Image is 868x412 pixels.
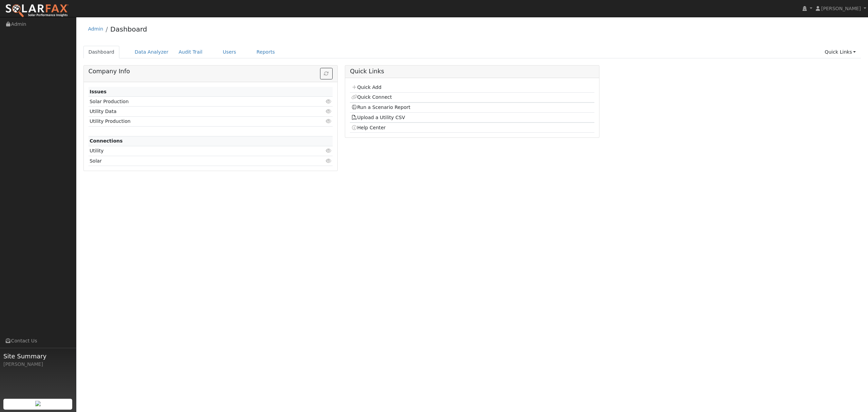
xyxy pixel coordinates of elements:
a: Run a Scenario Report [351,105,411,110]
a: Quick Connect [351,94,392,100]
i: Click to view [325,119,332,124]
td: Utility Data [88,107,293,116]
img: retrieve [35,401,41,406]
a: Users [218,46,241,58]
strong: Connections [90,138,123,144]
a: Reports [252,46,280,58]
a: Upload a Utility CSV [351,115,405,120]
a: Dashboard [83,46,120,58]
a: Audit Trail [174,46,208,58]
td: Utility [88,146,293,156]
a: Help Center [351,125,386,130]
a: Quick Links [820,46,861,58]
div: [PERSON_NAME] [3,361,73,368]
i: Click to view [325,148,332,153]
a: Data Analyzer [130,46,174,58]
strong: Issues [90,89,106,94]
i: Click to view [325,99,332,104]
a: Dashboard [110,25,147,33]
i: Click to view [325,158,332,163]
td: Utility Production [88,116,293,126]
h5: Company Info [88,68,333,75]
img: SolarFax [5,4,69,18]
i: Click to view [325,109,332,114]
h5: Quick Links [350,68,594,75]
a: Admin [88,26,103,32]
a: Quick Add [351,85,381,90]
span: [PERSON_NAME] [821,6,861,11]
span: Site Summary [3,352,73,361]
td: Solar Production [88,97,293,107]
td: Solar [88,156,293,166]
